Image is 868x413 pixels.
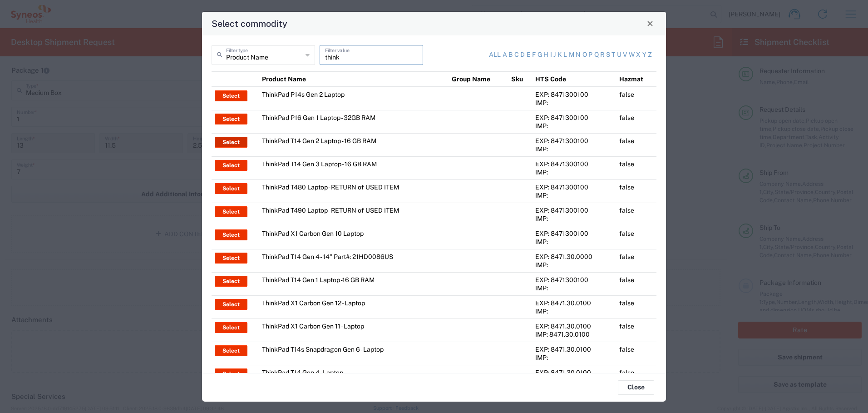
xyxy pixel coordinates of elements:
button: Select [215,160,247,171]
div: EXP: 8471300100 [535,229,613,238]
a: d [520,50,525,60]
a: t [612,50,615,60]
div: EXP: 8471300100 [535,206,613,214]
td: ThinkPad X1 Carbon Gen 12 - Laptop [259,295,449,318]
td: ThinkPad X1 Carbon Gen 10 Laptop [259,226,449,249]
button: Close [644,17,656,30]
button: Select [215,299,247,310]
td: ThinkPad T14 Gen 2 Laptop - 16 GB RAM [259,133,449,156]
td: false [616,342,656,365]
td: ThinkPad P16 Gen 1 Laptop - 32GB RAM [259,110,449,133]
div: IMP: [535,307,613,315]
td: ThinkPad T14 Gen 4 - Laptop [259,365,449,388]
table: Select commodity [212,71,656,388]
td: false [616,249,656,272]
div: IMP: 8471.30.0100 [535,330,613,338]
td: false [616,226,656,249]
button: Select [215,322,247,333]
button: Select [215,368,247,379]
td: false [616,179,656,203]
div: IMP: [535,99,613,107]
button: Select [215,345,247,356]
button: Select [215,183,247,194]
button: Select [215,206,247,217]
div: EXP: 8471300100 [535,276,613,284]
div: IMP: [535,238,613,246]
div: EXP: 8471.30.0100 [535,345,613,353]
td: false [616,272,656,295]
button: Select [215,90,247,101]
div: IMP: [535,353,613,362]
a: m [569,50,574,60]
td: false [616,295,656,318]
button: Select [215,276,247,287]
div: EXP: 8471.30.0100 [535,322,613,330]
div: IMP: [535,191,613,199]
button: Select [215,114,247,124]
a: e [527,50,531,60]
button: Select [215,229,247,240]
a: p [588,50,592,60]
div: IMP: [535,122,613,130]
a: i [550,50,552,60]
td: ThinkPad T490 Laptop - RETURN of USED ITEM [259,203,449,226]
div: EXP: 8471.30.0100 [535,368,613,377]
td: false [616,110,656,133]
th: Group Name [449,71,508,87]
a: v [623,50,627,60]
a: u [617,50,621,60]
a: g [538,50,542,60]
div: EXP: 8471300100 [535,183,613,191]
button: Select [215,137,247,148]
a: y [642,50,646,60]
td: ThinkPad T14s Snapdragon Gen 6 - Laptop [259,342,449,365]
a: w [629,50,635,60]
td: false [616,133,656,156]
a: j [553,50,556,60]
div: IMP: [535,261,613,269]
td: ThinkPad T14 Gen 4 - 14" Part#: 21HD0086US [259,249,449,272]
h4: Select commodity [212,17,287,30]
a: z [648,50,652,60]
td: ThinkPad X1 Carbon Gen 11 - Laptop [259,318,449,342]
td: false [616,156,656,179]
td: ThinkPad T480 Laptop - RETURN of USED ITEM [259,179,449,203]
a: q [594,50,599,60]
a: s [606,50,610,60]
a: k [557,50,562,60]
a: o [582,50,587,60]
th: Product Name [259,71,449,87]
div: EXP: 8471.30.0000 [535,253,613,261]
div: EXP: 8471300100 [535,90,613,99]
a: n [576,50,581,60]
a: All [489,50,501,60]
td: false [616,318,656,342]
button: Close [618,380,654,395]
a: r [600,50,604,60]
a: a [503,50,507,60]
a: x [636,50,641,60]
div: EXP: 8471300100 [535,114,613,122]
a: b [508,50,513,60]
div: EXP: 8471.30.0100 [535,299,613,307]
td: false [616,87,656,110]
a: l [563,50,567,60]
div: IMP: [535,145,613,153]
td: ThinkPad T14 Gen 1 Laptop -16 GB RAM [259,272,449,295]
a: c [514,50,519,60]
div: IMP: [535,284,613,292]
th: HTS Code [532,71,616,87]
div: EXP: 8471300100 [535,160,613,168]
td: false [616,365,656,388]
div: IMP: [535,168,613,176]
td: ThinkPad T14 Gen 3 Laptop - 16 GB RAM [259,156,449,179]
th: Sku [508,71,532,87]
button: Select [215,253,247,264]
th: Hazmat [616,71,656,87]
td: ThinkPad P14s Gen 2 Laptop [259,87,449,110]
div: EXP: 8471300100 [535,137,613,145]
a: h [543,50,548,60]
td: false [616,203,656,226]
div: IMP: [535,214,613,223]
a: f [532,50,536,60]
